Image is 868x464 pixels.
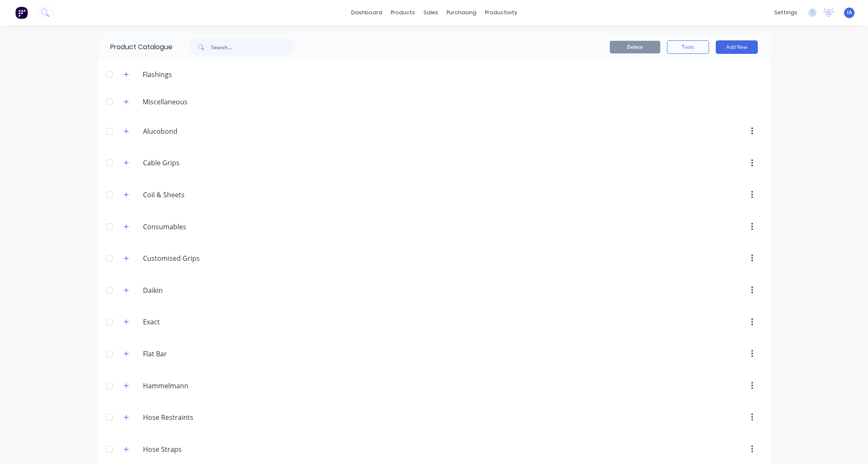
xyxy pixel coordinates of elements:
input: Enter category name [143,285,243,295]
input: Enter category name [143,222,243,232]
input: Enter category name [143,444,243,454]
input: Enter category name [143,381,243,391]
div: products [386,6,419,19]
div: settings [770,6,802,19]
div: sales [419,6,442,19]
button: Add New [716,40,758,54]
input: Search... [211,39,294,56]
input: Enter category name [143,317,243,327]
button: Delete [610,41,660,53]
img: Factory [15,6,28,19]
input: Enter category name [143,190,243,200]
input: Enter category name [143,412,243,422]
input: Enter category name [143,253,243,263]
div: Flashings [136,69,179,80]
div: Product Catalogue [98,34,172,61]
div: Miscellaneous [136,97,194,107]
button: Tools [667,40,709,54]
div: productivity [481,6,521,19]
input: Enter category name [143,126,243,136]
input: Enter category name [143,158,243,168]
span: IA [847,9,852,16]
input: Enter category name [143,349,243,359]
a: dashboard [347,6,386,19]
div: purchasing [442,6,481,19]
